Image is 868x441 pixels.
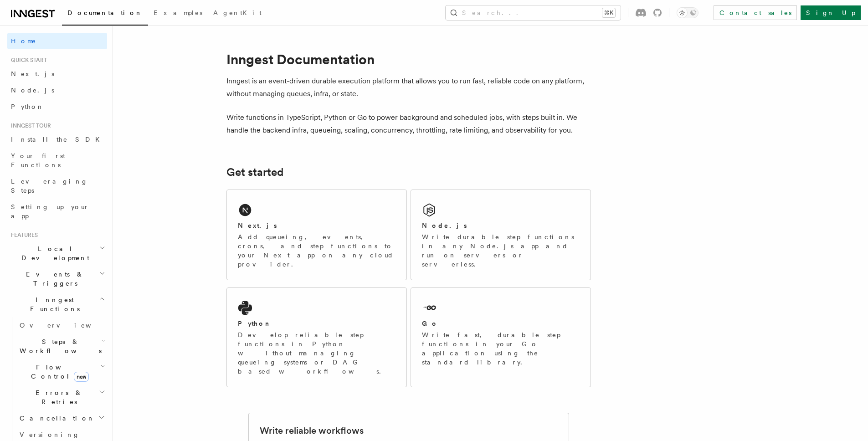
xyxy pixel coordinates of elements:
span: Overview [20,322,113,329]
button: Errors & Retries [16,385,107,410]
h2: Python [238,319,272,328]
p: Develop reliable step functions in Python without managing queueing systems or DAG based workflows. [238,330,395,376]
a: Examples [148,3,208,25]
a: Sign Up [801,5,861,20]
span: Install the SDK [11,136,105,143]
span: Documentation [67,9,143,16]
button: Steps & Workflows [16,333,107,359]
a: Install the SDK [7,131,107,148]
span: new [74,372,89,382]
h2: Node.js [422,221,467,230]
a: Next.jsAdd queueing, events, crons, and step functions to your Next app on any cloud provider. [226,190,407,280]
a: Overview [16,317,107,333]
span: Inngest Functions [7,295,98,313]
span: Errors & Retries [16,388,99,406]
span: Quick start [7,56,47,64]
h2: Next.js [238,221,277,230]
a: Home [7,33,107,49]
a: Node.jsWrite durable step functions in any Node.js app and run on servers or serverless. [411,190,591,280]
span: Events & Triggers [7,270,99,288]
p: Inngest is an event-driven durable execution platform that allows you to run fast, reliable code ... [226,75,591,100]
h1: Inngest Documentation [226,51,591,67]
button: Events & Triggers [7,266,107,292]
a: PythonDevelop reliable step functions in Python without managing queueing systems or DAG based wo... [226,287,407,387]
span: Inngest tour [7,122,51,129]
span: Next.js [11,70,54,77]
span: Your first Functions [11,152,65,169]
a: AgentKit [208,3,267,25]
span: Flow Control [16,363,100,381]
h2: Go [422,319,438,328]
span: Python [11,103,44,110]
span: Node.js [11,87,54,94]
a: Your first Functions [7,148,107,173]
span: Local Development [7,244,99,262]
p: Write durable step functions in any Node.js app and run on servers or serverless. [422,232,580,269]
p: Write functions in TypeScript, Python or Go to power background and scheduled jobs, with steps bu... [226,111,591,137]
button: Local Development [7,241,107,266]
span: Examples [154,9,202,16]
a: GoWrite fast, durable step functions in your Go application using the standard library. [411,287,591,387]
a: Python [7,98,107,115]
span: Cancellation [16,414,95,423]
button: Inngest Functions [7,292,107,317]
button: Toggle dark mode [677,7,699,18]
span: Steps & Workflows [16,337,102,355]
button: Cancellation [16,410,107,426]
h2: Write reliable workflows [260,424,364,437]
span: Features [7,231,38,239]
span: Home [11,36,36,46]
p: Add queueing, events, crons, and step functions to your Next app on any cloud provider. [238,232,395,269]
p: Write fast, durable step functions in your Go application using the standard library. [422,330,580,367]
a: Setting up your app [7,199,107,224]
a: Node.js [7,82,107,98]
a: Leveraging Steps [7,173,107,199]
a: Get started [226,166,283,179]
button: Search...⌘K [446,5,621,20]
a: Next.js [7,66,107,82]
span: AgentKit [213,9,262,16]
button: Flow Controlnew [16,359,107,385]
span: Leveraging Steps [11,178,88,194]
span: Versioning [20,431,80,438]
a: Contact sales [714,5,797,20]
a: Documentation [62,3,148,26]
kbd: ⌘K [602,8,615,17]
span: Setting up your app [11,203,89,220]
